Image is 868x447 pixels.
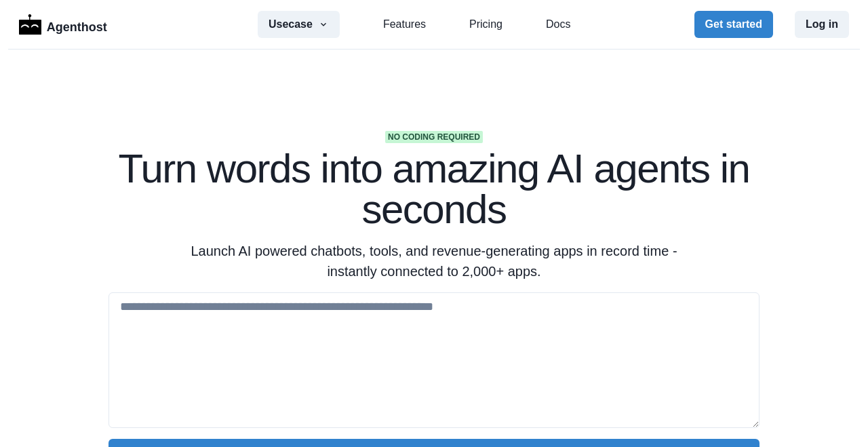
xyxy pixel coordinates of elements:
[694,11,773,38] button: Get started
[546,16,570,33] a: Docs
[47,13,107,37] p: Agenthost
[174,241,694,281] p: Launch AI powered chatbots, tools, and revenue-generating apps in record time - instantly connect...
[19,14,41,35] img: Logo
[19,13,107,37] a: LogoAgenthost
[795,11,849,38] button: Log in
[108,149,759,230] h1: Turn words into amazing AI agents in seconds
[469,16,502,33] a: Pricing
[258,11,340,38] button: Usecase
[385,131,483,143] span: No coding required
[383,16,426,33] a: Features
